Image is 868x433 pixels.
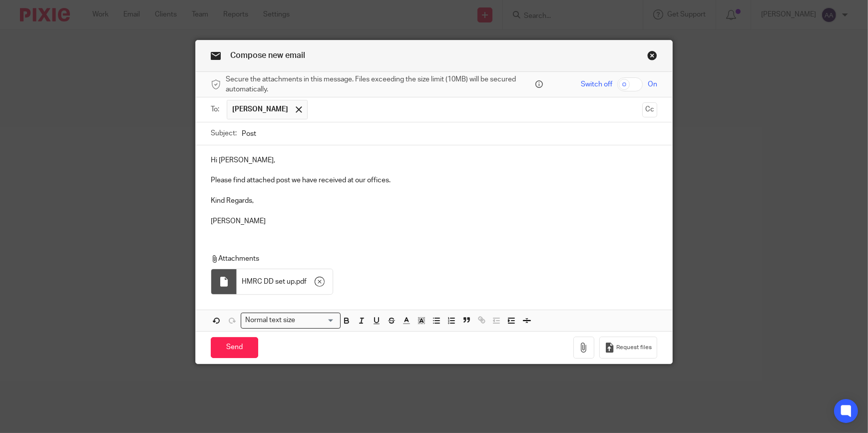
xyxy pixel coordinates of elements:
[648,79,657,89] span: On
[299,315,335,326] input: Search for option
[237,269,333,294] div: .
[211,216,657,226] p: [PERSON_NAME]
[241,313,341,328] div: Search for option
[616,344,652,352] span: Request files
[232,104,288,114] span: [PERSON_NAME]
[211,175,657,185] p: Please find attached post we have received at our offices.
[243,315,298,326] span: Normal text size
[211,128,237,138] label: Subject:
[211,337,258,359] input: Send
[599,337,657,359] button: Request files
[242,277,295,287] span: HMRC DD set up
[647,50,657,64] a: Close this dialog window
[211,254,647,264] p: Attachments
[211,155,657,165] p: Hi [PERSON_NAME],
[211,196,657,206] p: Kind Regards,
[642,102,657,117] button: Cc
[226,74,533,95] span: Secure the attachments in this message. Files exceeding the size limit (10MB) will be secured aut...
[211,104,222,114] label: To:
[230,51,305,59] span: Compose new email
[581,79,612,89] span: Switch off
[296,277,307,287] span: pdf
